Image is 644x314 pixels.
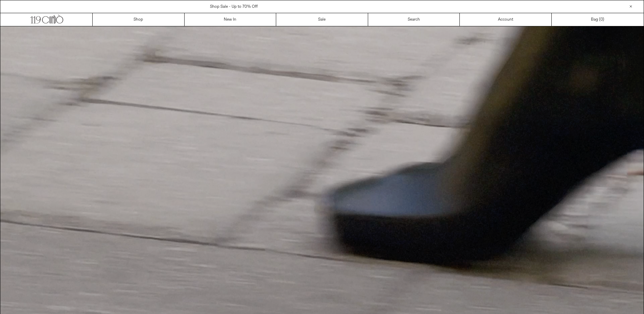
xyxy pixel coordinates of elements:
[368,13,460,26] a: Search
[93,13,185,26] a: Shop
[210,4,258,9] a: Shop Sale - Up to 70% Off
[600,17,604,23] span: )
[600,17,603,22] span: 0
[460,13,552,26] a: Account
[276,13,368,26] a: Sale
[552,13,644,26] a: Bag ()
[185,13,277,26] a: New In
